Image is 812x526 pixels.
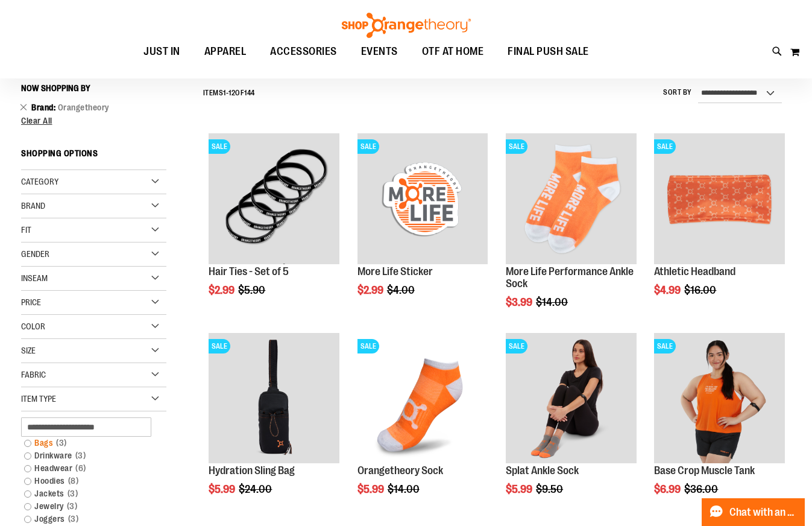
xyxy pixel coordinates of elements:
[654,139,676,154] span: SALE
[21,370,46,379] span: Fabric
[209,333,339,464] img: Product image for Hydration Sling Bag
[422,38,484,65] span: OTF AT HOME
[209,133,339,266] a: Hair Ties - Set of 5SALE
[506,133,637,266] a: Product image for More Life Performance Ankle SockSALE
[21,116,52,125] span: Clear All
[506,464,579,477] a: Splat Ankle Sock
[351,327,494,526] div: product
[536,483,565,495] span: $9.50
[18,449,157,462] a: Drinkware3
[209,284,236,296] span: $2.99
[357,284,385,296] span: $2.99
[654,333,785,466] a: Product image for Base Crop Muscle TankSALE
[654,284,682,296] span: $4.99
[21,273,48,283] span: Inseam
[357,464,443,477] a: Orangetheory Sock
[387,284,417,296] span: $4.00
[228,89,235,97] span: 12
[388,483,421,495] span: $14.00
[65,513,82,525] span: 3
[654,265,735,277] a: Athletic Headband
[21,225,31,235] span: Fit
[18,462,157,475] a: Headwear6
[21,322,45,331] span: Color
[506,139,527,154] span: SALE
[654,464,755,477] a: Base Crop Muscle Tank
[702,498,805,526] button: Chat with an Expert
[357,133,488,266] a: Product image for More Life StickerSALE
[209,483,237,495] span: $5.99
[654,333,785,464] img: Product image for Base Crop Muscle Tank
[357,339,379,353] span: SALE
[654,133,785,264] img: Product image for Athletic Headband
[270,38,337,65] span: ACCESSORIES
[506,483,534,495] span: $5.99
[506,265,634,290] a: More Life Performance Ankle Sock
[203,327,345,526] div: product
[654,133,785,266] a: Product image for Athletic HeadbandSALE
[18,437,157,449] a: Bags3
[209,265,289,277] a: Hair Ties - Set of 5
[72,462,89,475] span: 6
[21,116,166,125] a: Clear All
[244,89,255,97] span: 144
[357,483,386,495] span: $5.99
[143,38,180,65] span: JUST IN
[203,84,255,103] h2: Items - of
[663,87,692,98] label: Sort By
[506,133,637,264] img: Product image for More Life Performance Ankle Sock
[21,346,36,355] span: Size
[648,327,791,526] div: product
[506,339,527,353] span: SALE
[21,249,49,259] span: Gender
[21,143,166,170] strong: Shopping Options
[357,333,488,464] img: Product image for Orangetheory Sock
[18,500,157,513] a: Jewelry3
[508,38,589,65] span: FINAL PUSH SALE
[203,127,345,326] div: product
[21,394,56,404] span: Item Type
[684,483,720,495] span: $36.00
[500,327,643,526] div: product
[536,296,570,308] span: $14.00
[239,483,274,495] span: $24.00
[72,449,89,462] span: 3
[357,265,433,277] a: More Life Sticker
[361,38,398,65] span: EVENTS
[340,13,473,38] img: Shop Orangetheory
[357,133,488,264] img: Product image for More Life Sticker
[506,333,637,464] img: Product image for Splat Ankle Sock
[729,507,798,518] span: Chat with an Expert
[209,139,230,154] span: SALE
[506,333,637,466] a: Product image for Splat Ankle SockSALE
[209,464,295,477] a: Hydration Sling Bag
[654,483,682,495] span: $6.99
[351,127,494,326] div: product
[506,296,534,308] span: $3.99
[21,78,96,98] button: Now Shopping by
[64,500,81,513] span: 3
[18,487,157,500] a: Jackets3
[684,284,718,296] span: $16.00
[500,127,643,338] div: product
[21,177,58,186] span: Category
[58,103,109,112] span: Orangetheory
[654,339,676,353] span: SALE
[21,297,41,307] span: Price
[223,89,226,97] span: 1
[209,133,339,264] img: Hair Ties - Set of 5
[18,513,157,525] a: Joggers3
[357,333,488,466] a: Product image for Orangetheory SockSALE
[18,475,157,487] a: Hoodies8
[31,103,58,112] span: Brand
[65,487,81,500] span: 3
[648,127,791,326] div: product
[209,333,339,466] a: Product image for Hydration Sling BagSALE
[21,201,45,211] span: Brand
[53,437,70,449] span: 3
[357,139,379,154] span: SALE
[204,38,247,65] span: APPAREL
[238,284,267,296] span: $5.90
[65,475,82,487] span: 8
[209,339,230,353] span: SALE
